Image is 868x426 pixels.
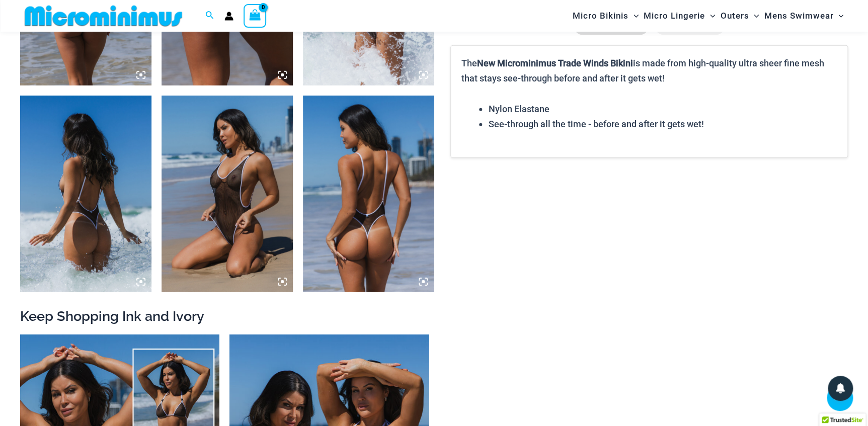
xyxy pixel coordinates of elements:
[303,96,434,292] img: Tradewinds Ink and Ivory 807 One Piece
[570,3,641,29] a: Micro BikinisMenu ToggleMenu Toggle
[833,3,843,29] span: Menu Toggle
[720,3,749,29] span: Outers
[20,307,848,325] h2: Keep Shopping Ink and Ivory
[641,3,718,29] a: Micro LingerieMenu ToggleMenu Toggle
[705,3,715,29] span: Menu Toggle
[21,5,186,27] img: MM SHOP LOGO FLAT
[569,2,848,30] nav: Site Navigation
[488,117,837,132] li: See-through all the time - before and after it gets wet!
[749,3,759,29] span: Menu Toggle
[244,4,267,27] a: View Shopping Cart, empty
[628,3,639,29] span: Menu Toggle
[764,3,833,29] span: Mens Swimwear
[224,12,233,21] a: Account icon link
[761,3,846,29] a: Mens SwimwearMenu ToggleMenu Toggle
[461,56,837,86] p: The is made from high-quality ultra sheer fine mesh that stays see-through before and after it ge...
[20,96,151,292] img: Tradewinds Ink and Ivory 807 One Piece
[477,58,633,68] b: New Microminimus Trade Winds Bikini
[644,3,705,29] span: Micro Lingerie
[162,96,293,292] img: Tradewinds Ink and Ivory 807 One Piece
[205,10,214,22] a: Search icon link
[488,102,837,117] li: Nylon Elastane
[573,3,628,29] span: Micro Bikinis
[718,3,761,29] a: OutersMenu ToggleMenu Toggle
